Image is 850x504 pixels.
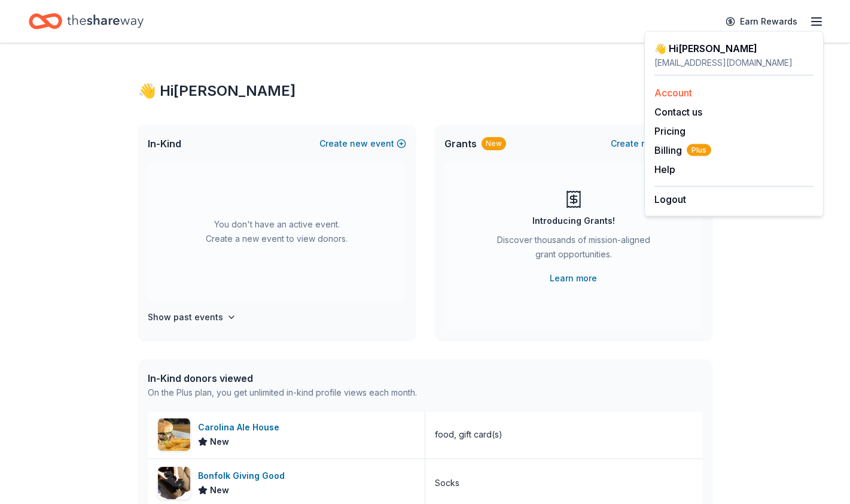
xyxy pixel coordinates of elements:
[654,143,711,157] span: Billing
[158,467,190,499] img: Image for Bonfolk Giving Good
[550,271,597,286] a: Learn more
[654,87,692,99] a: Account
[29,7,144,35] a: Home
[492,233,655,266] div: Discover thousands of mission-aligned grant opportunities.
[654,162,675,177] button: Help
[198,469,290,483] div: Bonfolk Giving Good
[444,136,477,151] span: Grants
[198,420,284,435] div: Carolina Ale House
[148,163,406,300] div: You don't have an active event. Create a new event to view donors.
[654,143,711,157] button: BillingPlus
[654,41,814,56] div: 👋 Hi [PERSON_NAME]
[138,81,712,101] div: 👋 Hi [PERSON_NAME]
[148,310,236,324] button: Show past events
[641,136,659,151] span: new
[654,56,814,70] div: [EMAIL_ADDRESS][DOMAIN_NAME]
[210,435,229,449] span: New
[718,11,805,32] a: Earn Rewards
[210,483,229,497] span: New
[435,476,459,490] div: Socks
[148,385,417,400] div: On the Plus plan, you get unlimited in-kind profile views each month.
[654,192,686,207] button: Logout
[611,136,703,151] button: Createnewproject
[319,136,406,151] button: Createnewevent
[158,418,190,451] img: Image for Carolina Ale House
[482,137,506,150] div: New
[687,144,711,156] span: Plus
[435,427,502,442] div: food, gift card(s)
[654,105,702,119] button: Contact us
[532,214,615,228] div: Introducing Grants!
[148,136,181,151] span: In-Kind
[350,136,368,151] span: new
[148,310,223,324] h4: Show past events
[654,125,686,137] a: Pricing
[148,371,417,385] div: In-Kind donors viewed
